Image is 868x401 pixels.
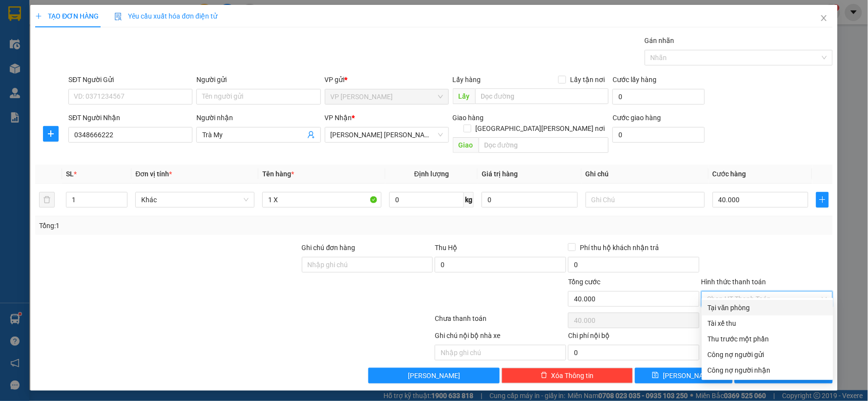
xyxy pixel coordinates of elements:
div: Tổng: 1 [39,220,335,231]
span: Giao hàng [453,114,484,122]
label: Gán nhãn [645,37,675,44]
span: Lấy tận nơi [566,74,609,85]
span: Tổng cước [568,278,600,286]
span: Giao [453,137,479,153]
span: save [652,372,659,380]
input: Dọc đường [475,88,609,104]
span: kg [464,192,474,208]
span: Lấy hàng [453,76,481,84]
input: Nhập ghi chú [435,345,566,360]
span: Định lượng [414,170,449,178]
button: plus [43,126,59,142]
span: VP Hà Huy Tập [331,89,443,104]
label: Cước giao hàng [613,114,661,122]
span: plus [817,196,828,204]
span: Đơn vị tính [135,170,172,178]
th: Ghi chú [582,165,709,184]
div: Người nhận [196,112,320,123]
span: TẠO ĐƠN HÀNG [35,12,99,20]
div: SĐT Người Nhận [68,112,192,123]
input: 0 [482,192,578,208]
div: Người gửi [196,74,320,85]
div: SĐT Người Gửi [68,74,192,85]
span: close [820,14,828,22]
span: Thu Hộ [435,244,457,252]
span: Lấy [453,88,475,104]
span: user-add [307,131,315,139]
div: Công nợ người gửi [708,349,827,360]
span: plus [35,13,42,20]
span: Phí thu hộ khách nhận trả [576,242,663,253]
button: save[PERSON_NAME] [635,368,733,383]
img: icon [114,13,122,21]
span: Xóa Thông tin [551,370,594,381]
input: Ghi Chú [586,192,705,208]
span: Khác [141,192,249,207]
div: Thu trước một phần [708,334,827,344]
span: [GEOGRAPHIC_DATA][PERSON_NAME] nơi [471,123,609,134]
div: Cước gửi hàng sẽ được ghi vào công nợ của người nhận [702,362,833,378]
span: VP Trần Quốc Hoàn [331,127,443,142]
span: plus [43,130,58,138]
input: Dọc đường [479,137,609,153]
span: Giá trị hàng [482,170,518,178]
span: delete [541,372,548,380]
input: Cước lấy hàng [613,89,705,105]
label: Cước lấy hàng [613,76,656,84]
span: VP Nhận [325,114,352,122]
button: [PERSON_NAME] [368,368,500,383]
div: Ghi chú nội bộ nhà xe [435,330,566,345]
input: Cước giao hàng [613,127,705,143]
input: VD: Bàn, Ghế [262,192,381,208]
span: SL [66,170,74,178]
button: deleteXóa Thông tin [502,368,633,383]
span: [PERSON_NAME] [408,370,460,381]
div: Chưa thanh toán [434,313,567,330]
div: Cước gửi hàng sẽ được ghi vào công nợ của người gửi [702,347,833,362]
button: plus [816,192,828,208]
span: Yêu cầu xuất hóa đơn điện tử [114,12,217,20]
span: [PERSON_NAME] [663,370,715,381]
span: Cước hàng [713,170,746,178]
input: Ghi chú đơn hàng [302,257,433,273]
span: Tên hàng [262,170,294,178]
div: Chi phí nội bộ [568,330,699,345]
div: Tài xế thu [708,318,827,329]
div: Công nợ người nhận [708,365,827,376]
button: delete [39,192,55,208]
label: Hình thức thanh toán [701,278,766,286]
div: VP gửi [325,74,449,85]
label: Ghi chú đơn hàng [302,244,356,252]
div: Tại văn phòng [708,302,827,313]
button: Close [810,5,838,32]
